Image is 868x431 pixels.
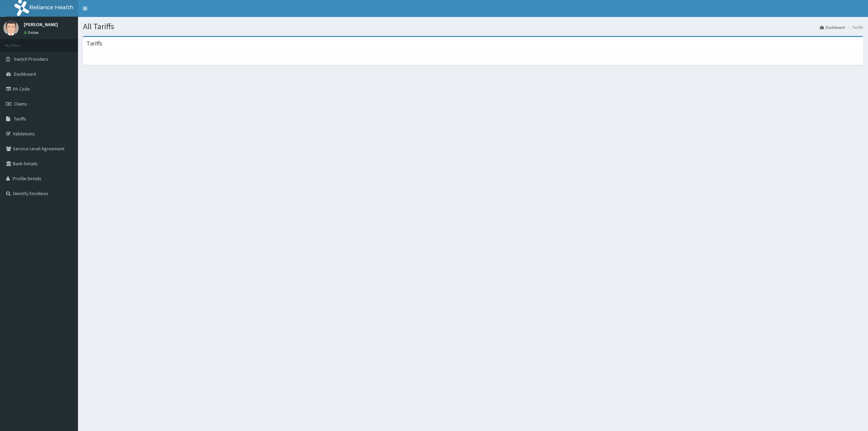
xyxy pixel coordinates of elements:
[14,56,48,62] span: Switch Providers
[846,24,863,30] li: Tariffs
[24,22,58,27] p: [PERSON_NAME]
[86,40,102,46] h3: Tariffs
[24,30,40,35] a: Online
[820,24,845,30] a: Dashboard
[14,116,26,122] span: Tariffs
[83,22,863,31] h1: All Tariffs
[14,71,36,77] span: Dashboard
[14,101,27,107] span: Claims
[3,20,19,36] img: User Image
